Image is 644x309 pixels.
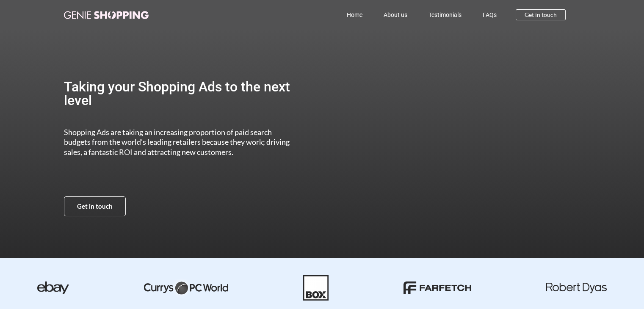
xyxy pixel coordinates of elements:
[472,5,507,25] a: FAQs
[303,275,329,301] img: Box-01
[525,12,557,18] span: Get in touch
[77,203,113,210] span: Get in touch
[64,127,290,157] span: Shopping Ads are taking an increasing proportion of paid search budgets from the world’s leading ...
[546,283,607,293] img: robert dyas
[64,196,126,216] a: Get in touch
[64,11,149,19] img: genie-shopping-logo
[37,281,69,294] img: ebay-dark
[64,80,298,107] h2: Taking your Shopping Ads to the next level
[336,5,373,25] a: Home
[418,5,472,25] a: Testimonials
[516,9,566,20] a: Get in touch
[186,5,508,25] nav: Menu
[404,281,471,294] img: farfetch-01
[373,5,418,25] a: About us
